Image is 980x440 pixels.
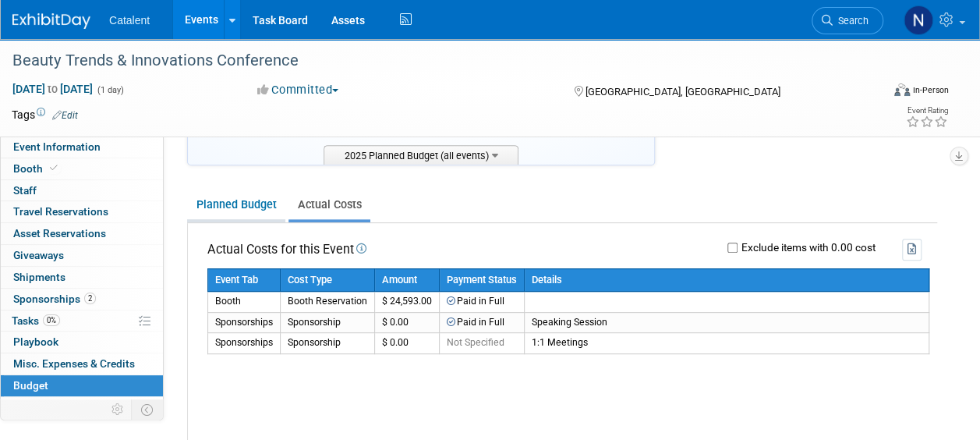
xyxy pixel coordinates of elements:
td: Sponsorship [281,312,375,332]
a: Planned Budget [187,190,285,219]
th: Amount [375,268,440,292]
span: 0% [43,314,60,326]
td: Booth [208,292,281,312]
span: Shipments [13,271,65,283]
a: Sponsorships2 [1,289,163,310]
td: Sponsorship [281,333,375,353]
a: Giveaways [1,245,163,266]
span: (1 day) [96,85,124,95]
span: Search [833,15,869,27]
td: Paid in Full [440,292,525,312]
a: Tasks0% [1,310,163,332]
a: Travel Reservations [1,201,163,222]
a: Shipments [1,267,163,288]
span: Not Specified [447,337,504,348]
img: Format-Inperson.png [894,83,910,96]
div: Event Rating [906,107,948,115]
td: Paid in Full [440,312,525,332]
span: Budget [13,379,48,392]
td: Sponsorships [208,333,281,353]
span: to [45,83,60,95]
a: Staff [1,180,163,201]
span: Misc. Expenses & Credits [13,357,135,370]
img: ExhibitDay [12,13,90,29]
td: Toggle Event Tabs [132,399,164,420]
span: Booth [13,162,61,175]
th: Event Tab [208,268,281,292]
img: Nicole Bullock [904,5,933,35]
span: Giveaways [13,249,64,261]
span: Travel Reservations [13,205,108,218]
a: Playbook [1,332,163,353]
a: Edit [52,110,78,121]
a: Asset Reservations [1,223,163,244]
span: 2025 Planned Budget (all events) [324,145,518,165]
span: Event Information [13,140,101,153]
a: Actual Costs [288,190,370,219]
td: Booth Reservation [281,292,375,312]
a: Budget [1,375,163,396]
td: Personalize Event Tab Strip [104,399,132,420]
td: Actual Costs for this Event [207,239,366,260]
th: Cost Type [281,268,375,292]
td: Speaking Session [525,312,929,332]
span: Playbook [13,335,58,348]
th: Payment Status [440,268,525,292]
td: $ 0.00 [375,333,440,353]
td: 1:1 Meetings [525,333,929,353]
span: [GEOGRAPHIC_DATA], [GEOGRAPHIC_DATA] [586,86,780,98]
i: Booth reservation complete [50,164,58,172]
span: 2 [84,293,96,304]
div: In-Person [912,84,949,96]
label: Exclude items with 0.00 cost [738,243,876,254]
a: Event Information [1,137,163,158]
span: [DATE] [DATE] [12,82,94,96]
td: Sponsorships [208,312,281,332]
span: Sponsorships [13,293,96,305]
span: Staff [13,184,37,197]
span: Catalent [109,14,150,27]
a: Misc. Expenses & Credits [1,353,163,374]
span: Asset Reservations [13,227,106,240]
div: Event Format [812,81,949,105]
span: Tasks [12,314,60,327]
th: Details [525,268,929,292]
div: Beauty Trends & Innovations Conference [7,47,869,75]
td: $ 24,593.00 [375,292,440,312]
button: Committed [252,82,345,98]
a: Booth [1,158,163,179]
td: $ 0.00 [375,312,440,332]
td: Tags [12,107,78,122]
a: Search [812,7,883,34]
